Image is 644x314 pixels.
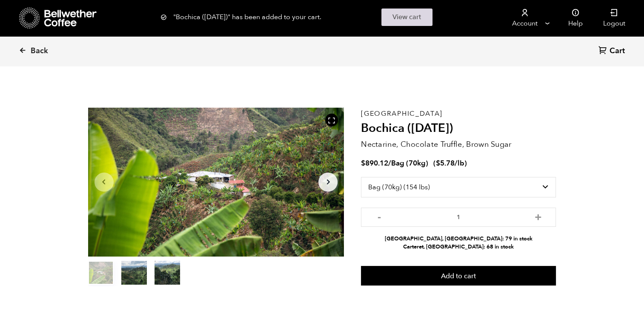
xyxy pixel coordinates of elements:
span: $ [361,158,365,168]
bdi: 5.78 [436,158,455,168]
button: Add to cart [361,266,556,285]
li: [GEOGRAPHIC_DATA], [GEOGRAPHIC_DATA]: 79 in stock [361,235,556,243]
span: Back [31,46,48,56]
bdi: 890.12 [361,158,388,168]
span: Cart [610,46,625,56]
a: Cart [598,46,627,57]
div: "Bochica ([DATE])" has been added to your cart. [160,9,484,26]
span: /lb [455,158,464,168]
span: / [388,158,391,168]
h2: Bochica ([DATE]) [361,121,556,136]
button: + [532,212,543,220]
li: Carteret, [GEOGRAPHIC_DATA]: 68 in stock [361,243,556,251]
a: View cart [381,9,432,26]
span: Bag (70kg) [391,158,428,168]
span: $ [436,158,440,168]
span: ( ) [433,158,467,168]
p: Nectarine, Chocolate Truffle, Brown Sugar [361,139,556,150]
button: - [374,212,384,220]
